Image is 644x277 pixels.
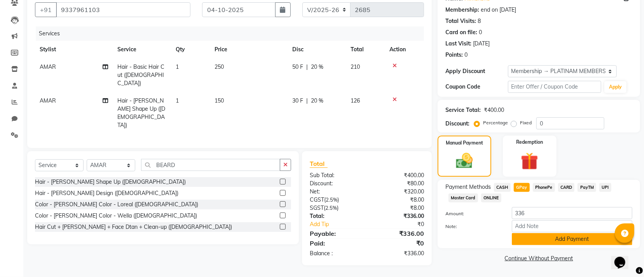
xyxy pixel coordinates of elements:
[35,200,198,209] div: Color - [PERSON_NAME] Color - Loreal ([DEMOGRAPHIC_DATA])
[304,196,367,204] div: ( )
[36,26,430,41] div: Services
[367,204,430,212] div: ₹8.00
[445,120,469,128] div: Discount:
[210,41,288,58] th: Price
[445,40,471,48] div: Last Visit:
[514,183,530,192] span: GPay
[445,28,477,37] div: Card on file:
[325,205,337,211] span: 2.5%
[533,183,555,192] span: PhonePe
[171,41,210,58] th: Qty
[599,183,611,192] span: UPI
[367,171,430,179] div: ₹400.00
[558,183,575,192] span: CARD
[512,233,632,245] button: Add Payment
[35,223,232,231] div: Hair Cut + [PERSON_NAME] + Face Dtan + Clean-up ([DEMOGRAPHIC_DATA])
[440,210,506,217] label: Amount:
[288,41,346,58] th: Disc
[304,220,377,228] a: Add Tip
[292,63,303,71] span: 50 F
[494,183,511,192] span: CASH
[515,150,544,172] img: _gift.svg
[304,204,367,212] div: ( )
[35,41,113,58] th: Stylist
[113,41,171,58] th: Service
[484,106,504,114] div: ₹400.00
[304,249,367,258] div: Balance :
[483,119,508,126] label: Percentage
[304,179,367,188] div: Discount:
[446,139,483,146] label: Manual Payment
[473,40,490,48] div: [DATE]
[304,171,367,179] div: Sub Total:
[304,239,367,248] div: Paid:
[117,63,164,87] span: Hair - Basic Hair Cut ([DEMOGRAPHIC_DATA])
[464,51,468,59] div: 0
[512,207,632,219] input: Amount
[326,197,337,203] span: 2.5%
[377,220,430,228] div: ₹0
[445,17,476,25] div: Total Visits:
[35,178,186,186] div: Hair - [PERSON_NAME] Shape Up ([DEMOGRAPHIC_DATA])
[351,63,360,70] span: 210
[311,97,323,105] span: 20 %
[40,63,56,70] span: AMAR
[141,159,280,171] input: Search or Scan
[385,41,424,58] th: Action
[306,97,308,105] span: |
[311,63,323,71] span: 20 %
[439,254,639,263] a: Continue Without Payment
[516,139,543,146] label: Redemption
[367,196,430,204] div: ₹8.00
[367,179,430,188] div: ₹80.00
[304,212,367,220] div: Total:
[215,97,224,104] span: 150
[451,151,478,171] img: _cash.svg
[481,193,501,202] span: ONLINE
[35,212,197,220] div: Color - [PERSON_NAME] Color - Wella ([DEMOGRAPHIC_DATA])
[176,97,179,104] span: 1
[449,193,478,202] span: Master Card
[367,188,430,196] div: ₹320.00
[56,2,190,17] input: Search by Name/Mobile/Email/Code
[292,97,303,105] span: 30 F
[611,246,636,269] iframe: chat widget
[306,63,308,71] span: |
[176,63,179,70] span: 1
[445,106,481,114] div: Service Total:
[215,63,224,70] span: 250
[35,2,57,17] button: +91
[351,97,360,104] span: 126
[445,183,491,191] span: Payment Methods
[604,81,627,93] button: Apply
[478,17,481,25] div: 8
[445,83,508,91] div: Coupon Code
[512,220,632,232] input: Add Note
[304,229,367,238] div: Payable:
[508,81,601,93] input: Enter Offer / Coupon Code
[346,41,385,58] th: Total
[481,6,516,14] div: end on [DATE]
[367,239,430,248] div: ₹0
[520,119,532,126] label: Fixed
[304,188,367,196] div: Net:
[367,229,430,238] div: ₹336.00
[445,6,479,14] div: Membership:
[578,183,596,192] span: PayTM
[310,196,324,203] span: CGST
[310,204,324,211] span: SGST
[35,189,178,197] div: Hair - [PERSON_NAME] Design ([DEMOGRAPHIC_DATA])
[367,249,430,258] div: ₹336.00
[445,51,463,59] div: Points:
[445,67,508,75] div: Apply Discount
[310,160,328,168] span: Total
[440,223,506,230] label: Note:
[367,212,430,220] div: ₹336.00
[479,28,482,37] div: 0
[117,97,165,129] span: Hair - [PERSON_NAME] Shape Up ([DEMOGRAPHIC_DATA])
[40,97,56,104] span: AMAR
